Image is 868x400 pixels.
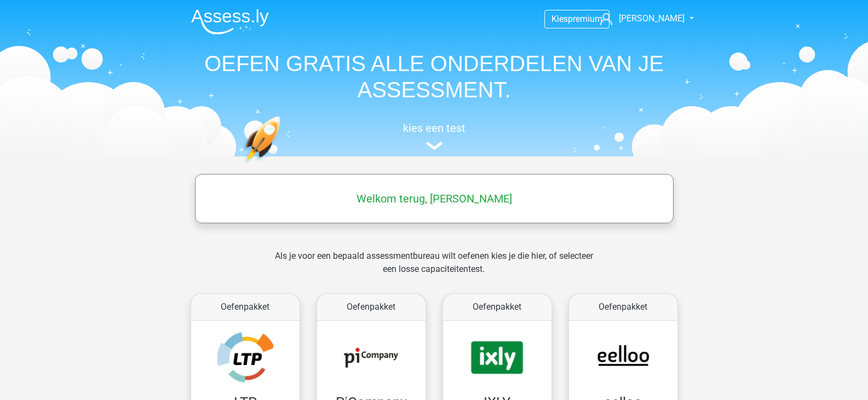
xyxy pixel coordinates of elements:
span: Kies [551,14,568,24]
img: assessment [426,142,442,150]
span: premium [568,14,602,24]
h1: OEFEN GRATIS ALLE ONDERDELEN VAN JE ASSESSMENT. [182,50,686,103]
a: Kiespremium [545,11,609,26]
span: [PERSON_NAME] [619,13,685,24]
a: kies een test [182,121,686,150]
h5: kies een test [182,121,686,135]
img: Assessly [191,9,269,34]
img: oefenen [243,116,323,215]
a: [PERSON_NAME] [596,12,686,25]
h5: Welkom terug, [PERSON_NAME] [200,192,668,205]
div: Als je voor een bepaald assessmentbureau wilt oefenen kies je die hier, of selecteer een losse ca... [266,250,602,289]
